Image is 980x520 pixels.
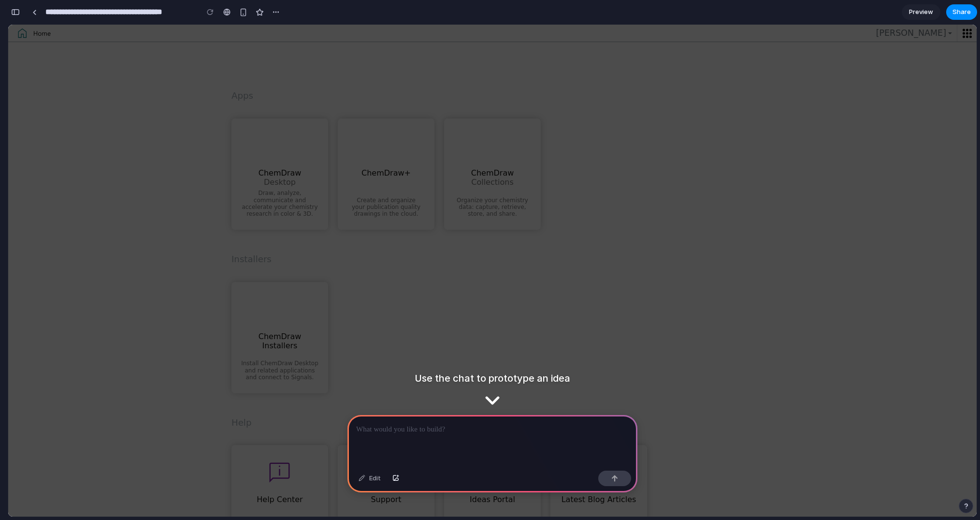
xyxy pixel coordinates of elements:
[223,229,745,240] h2: Installers
[902,4,940,20] a: Preview
[946,4,977,20] button: Share
[336,172,420,193] figcaption: Create and organize your publication quality drawings in the cloud.
[909,7,933,17] span: Preview
[436,94,533,205] a: ChemDrawCollectionsOrganize your chemistry data: capture, retrieve, store, and share.
[254,316,289,326] span: Installers
[248,470,294,479] span: Help Center
[256,153,288,162] span: Desktop
[463,144,506,162] span: ChemDraw
[223,257,320,369] a: ChemDrawInstallersInstall ChemDraw Desktop and related applications and connect to Signals.
[223,66,745,76] h2: Apps
[362,470,393,479] span: Support
[223,94,320,205] a: ChemDrawDesktopDraw, analyze, communicate and accelerate your chemistry research in color & 3D.
[353,144,403,153] span: ChemDraw+
[223,393,745,403] h2: Help
[461,470,507,479] span: Ideas Portal
[230,165,314,193] figcaption: Draw, analyze, communicate and accelerate your chemistry research in color & 3D.
[250,144,293,162] span: ChemDraw
[952,7,971,17] span: Share
[330,94,426,205] a: ChemDraw+Create and organize your publication quality drawings in the cloud.
[442,172,527,193] figcaption: Organize your chemistry data: capture, retrieve, store, and share.
[553,470,628,479] span: Latest Blog Articles
[250,307,293,326] span: ChemDraw
[230,335,314,356] figcaption: Install ChemDraw Desktop and related applications and connect to Signals.
[463,153,505,162] span: Collections
[954,4,964,14] svg: App launcher
[868,3,946,14] div: [PERSON_NAME]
